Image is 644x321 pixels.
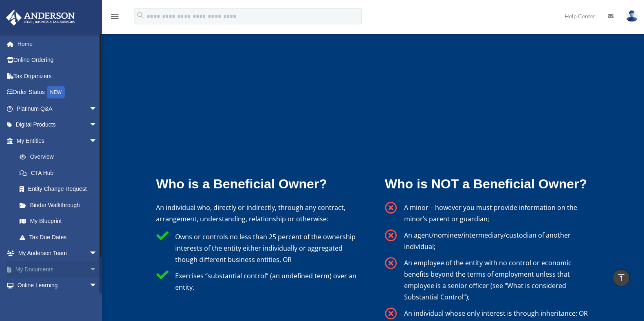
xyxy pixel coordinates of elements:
[6,133,110,149] a: My Entitiesarrow_drop_down
[6,261,110,277] a: My Documentsarrow_drop_down
[626,10,638,22] img: User Pic
[6,52,110,68] a: Online Ordering
[6,277,110,294] a: Online Learningarrow_drop_down
[404,202,590,225] p: A minor – however you must provide information on the minor’s parent or guardian;
[156,173,361,195] p: Who is a Beneficial Owner?
[6,84,110,101] a: Order StatusNEW
[89,261,106,278] span: arrow_drop_down
[89,293,106,310] span: arrow_drop_down
[6,117,110,133] a: Digital Productsarrow_drop_down
[11,181,110,197] a: Entity Change Request
[89,277,106,294] span: arrow_drop_down
[11,197,110,213] a: Binder Walkthrough
[89,100,106,117] span: arrow_drop_down
[6,100,110,117] a: Platinum Q&Aarrow_drop_down
[6,293,110,310] a: Billingarrow_drop_down
[385,173,590,195] p: Who is NOT a Beneficial Owner?
[11,165,106,181] a: CTA Hub
[613,269,630,286] a: vertical_align_top
[11,229,110,245] a: Tax Due Dates
[6,36,110,52] a: Home
[175,270,361,293] p: Exercises “substantial control” (an undefined term) over an entity.
[47,86,65,98] div: NEW
[404,229,590,252] p: An agent/nominee/intermediary/custodian of another individual;
[110,11,120,21] i: menu
[404,308,590,319] p: An individual whose only interest is through inheritance; OR
[616,273,626,282] i: vertical_align_top
[11,213,110,229] a: My Blueprint
[89,117,106,133] span: arrow_drop_down
[6,245,110,262] a: My Anderson Teamarrow_drop_down
[89,133,106,149] span: arrow_drop_down
[4,10,77,26] img: Anderson Advisors Platinum Portal
[136,11,145,20] i: search
[385,257,397,269] span: 
[89,245,106,262] span: arrow_drop_down
[6,68,110,84] a: Tax Organizers
[385,308,397,320] span: 
[404,257,590,303] p: An employee of the entity with no control or economic benefits beyond the terms of employment unl...
[385,202,397,214] span: 
[156,202,361,225] p: An individual who, directly or indirectly, through any contract, arrangement, understanding, rela...
[110,14,120,21] a: menu
[175,231,361,265] p: Owns or controls no less than 25 percent of the ownership interests of the entity either individu...
[385,229,397,242] span: 
[11,149,110,165] a: Overview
